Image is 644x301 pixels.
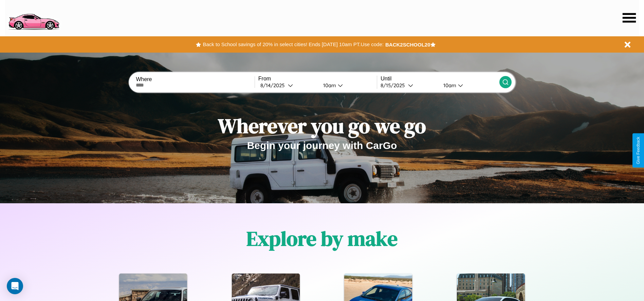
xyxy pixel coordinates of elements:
[136,76,254,82] label: Where
[438,82,499,89] button: 10am
[7,278,23,294] div: Open Intercom Messenger
[381,76,499,82] label: Until
[318,82,377,89] button: 10am
[201,40,385,49] button: Back to School savings of 20% in select cities! Ends [DATE] 10am PT.Use code:
[385,42,430,48] b: BACK2SCHOOL20
[258,82,318,89] button: 8/14/2025
[636,137,641,164] div: Give Feedback
[5,3,62,32] img: logo
[258,76,377,82] label: From
[381,82,408,89] div: 8 / 15 / 2025
[246,225,398,252] h1: Explore by make
[320,82,338,89] div: 10am
[440,82,458,89] div: 10am
[260,82,288,89] div: 8 / 14 / 2025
